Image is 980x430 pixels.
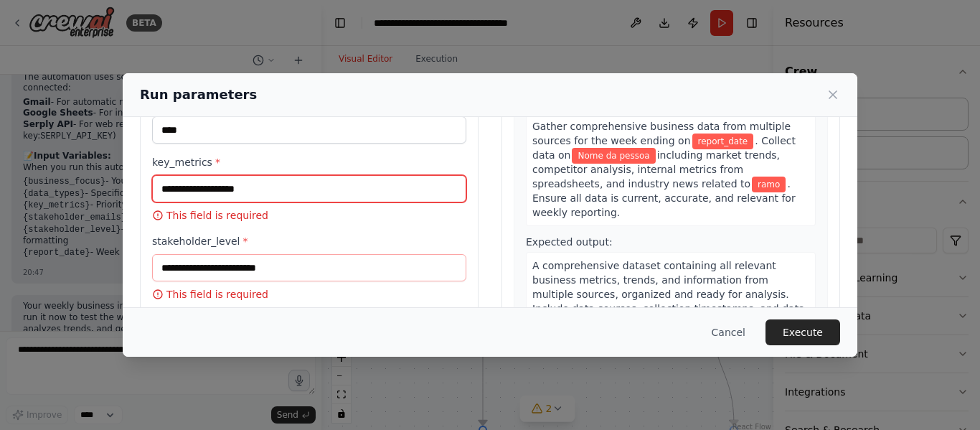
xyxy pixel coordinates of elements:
[532,178,796,218] span: . Ensure all data is current, accurate, and relevant for weekly reporting.
[532,121,791,146] span: Gather comprehensive business data from multiple sources for the week ending on
[532,149,780,190] span: including market trends, competitor analysis, internal metrics from spreadsheets, and industry ne...
[765,319,840,345] button: Execute
[532,135,796,161] span: . Collect data on
[152,208,466,223] p: This field is required
[152,234,466,248] label: stakeholder_level
[752,177,786,192] span: Variable: business_focus
[140,85,257,105] h2: Run parameters
[692,134,754,149] span: Variable: report_date
[152,287,466,302] p: This field is required
[152,155,466,169] label: key_metrics
[526,236,613,248] span: Expected output:
[700,319,757,345] button: Cancel
[572,148,655,164] span: Variable: data_types
[532,260,805,329] span: A comprehensive dataset containing all relevant business metrics, trends, and information from mu...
